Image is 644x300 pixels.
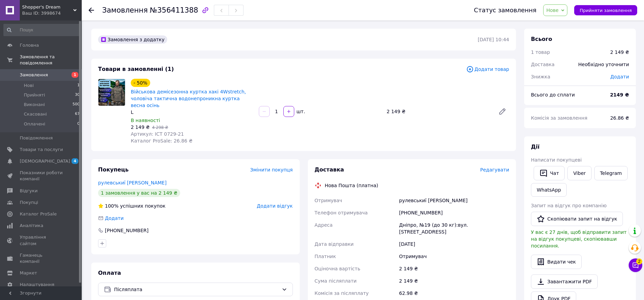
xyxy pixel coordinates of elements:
[257,203,293,209] span: Додати відгук
[20,199,38,206] span: Покупці
[610,49,629,56] div: 2 149 ₴
[315,166,344,173] span: Доставка
[20,72,48,78] span: Замовлення
[398,219,511,238] div: Дніпро, №19 (до 30 кг):вул. [STREET_ADDRESS]
[20,42,39,48] span: Головна
[131,79,150,87] div: - 50%
[20,188,37,194] span: Відгуки
[531,274,598,289] a: Завантажити PDF
[636,257,642,263] span: 2
[295,108,306,115] div: шт.
[398,194,511,207] div: рулевськиї [PERSON_NAME]
[98,166,129,173] span: Покупець
[574,5,637,15] button: Прийняти замовлення
[531,36,552,42] span: Всього
[531,255,582,269] button: Видати чек
[105,203,119,209] span: 100%
[531,157,582,163] span: Написати покупцеві
[398,238,511,250] div: [DATE]
[20,282,54,288] span: Налаштування
[104,227,149,234] div: [PHONE_NUMBER]
[610,92,629,97] b: 2149 ₴
[398,287,511,299] div: 62.98 ₴
[131,89,246,108] a: Військова демісезонна куртка хакі 4Wstretch, чоловіча тактична водонепроникна куртка весна осінь
[24,121,45,127] span: Оплачені
[610,74,629,79] span: Додати
[315,222,333,228] span: Адреса
[534,166,565,180] button: Чат
[89,7,94,14] div: Повернутися назад
[315,241,354,247] span: Дата відправки
[398,250,511,262] div: Отримувач
[531,49,550,55] span: 1 товар
[24,92,45,98] span: Прийняті
[629,258,642,272] button: Чат з покупцем2
[20,135,53,141] span: Повідомлення
[131,138,192,144] span: Каталог ProSale: 26.86 ₴
[77,82,80,89] span: 1
[72,72,78,78] span: 1
[531,92,575,97] span: Всього до сплати
[72,158,78,164] span: 4
[398,262,511,275] div: 2 149 ₴
[546,7,559,13] span: Нове
[152,125,168,130] span: 4 298 ₴
[75,92,80,98] span: 30
[531,212,623,226] button: Скопіювати запит на відгук
[567,166,591,180] a: Viber
[574,57,633,72] div: Необхідно уточнити
[131,118,160,123] span: В наявності
[594,166,628,180] a: Telegram
[105,215,124,221] span: Додати
[398,207,511,219] div: [PHONE_NUMBER]
[131,131,184,137] span: Артикул: ІСТ 0729-21
[75,111,80,117] span: 67
[98,35,167,44] div: Замовлення з додатку
[315,290,369,296] span: Комісія за післяплату
[114,286,279,293] span: Післяплата
[131,109,253,116] div: L
[250,167,293,172] span: Змінити покупця
[315,266,360,271] span: Оціночна вартість
[531,183,567,197] a: WhatsApp
[98,202,166,209] div: успішних покупок
[531,74,550,79] span: Знижка
[384,107,493,116] div: 2 149 ₴
[77,121,80,127] span: 0
[398,275,511,287] div: 2 149 ₴
[24,102,45,108] span: Виконані
[580,8,632,13] span: Прийняти замовлення
[24,82,34,89] span: Нові
[531,203,607,208] span: Запит на відгук про компанію
[480,167,509,172] span: Редагувати
[531,229,627,249] span: У вас є 27 днів, щоб відправити запит на відгук покупцеві, скопіювавши посилання.
[73,102,80,108] span: 500
[315,198,342,203] span: Отримувач
[20,252,63,265] span: Гаманець компанії
[20,158,70,164] span: [DEMOGRAPHIC_DATA]
[610,115,629,121] span: 26.86 ₴
[20,270,37,276] span: Маркет
[98,79,125,106] img: Військова демісезонна куртка хакі 4Wstretch, чоловіча тактична водонепроникна куртка весна осінь
[98,66,174,72] span: Товари в замовленні (1)
[474,7,537,14] div: Статус замовлення
[22,10,82,16] div: Ваш ID: 3998674
[20,223,43,229] span: Аналітика
[131,124,150,130] span: 2 149 ₴
[3,24,80,36] input: Пошук
[466,65,509,73] span: Додати товар
[20,211,57,217] span: Каталог ProSale
[315,210,368,215] span: Телефон отримувача
[20,234,63,246] span: Управління сайтом
[20,147,63,153] span: Товари та послуги
[150,6,198,14] span: №356411388
[102,6,148,14] span: Замовлення
[323,182,380,189] div: Нова Пошта (платна)
[20,54,82,66] span: Замовлення та повідомлення
[531,115,587,121] span: Комісія за замовлення
[478,37,509,42] time: [DATE] 10:44
[98,180,167,185] a: рулевськиї [PERSON_NAME]
[98,189,180,197] div: 1 замовлення у вас на 2 149 ₴
[22,4,73,10] span: Shopper's Dream
[98,270,121,276] span: Оплата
